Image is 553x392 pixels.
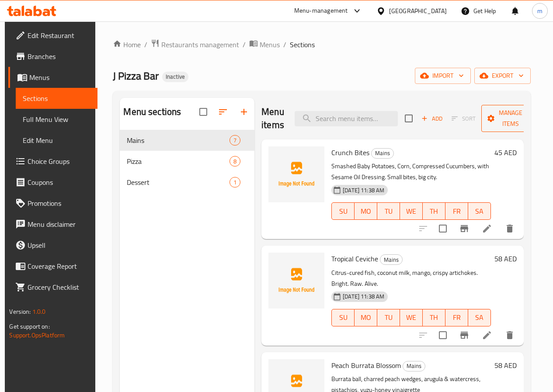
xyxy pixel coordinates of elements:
[295,111,398,126] input: search
[8,256,97,277] a: Coverage Report
[127,177,230,187] span: Dessert
[28,261,90,271] span: Coverage Report
[268,253,324,309] img: Tropical Ceviche
[113,39,530,50] nav: breadcrumb
[420,114,444,124] span: Add
[331,359,401,372] span: Peach Burrata Blossom
[426,205,442,218] span: TH
[283,39,286,50] li: /
[472,205,487,218] span: SA
[400,109,418,128] span: Select section
[8,235,97,256] a: Upsell
[468,309,491,326] button: SA
[426,311,442,324] span: TH
[537,6,543,16] span: m
[260,39,280,50] span: Menus
[144,39,147,50] li: /
[261,105,284,132] h2: Menu items
[468,202,491,220] button: SA
[16,130,97,151] a: Edit Menu
[499,325,520,346] button: delete
[9,306,31,317] span: Version:
[127,156,230,167] span: Pizza
[335,205,351,218] span: SU
[28,240,90,250] span: Upsell
[482,223,492,234] a: Edit menu item
[358,205,374,218] span: MO
[127,135,230,146] div: Mains
[290,39,315,50] span: Sections
[445,202,468,220] button: FR
[403,311,419,324] span: WE
[28,282,90,292] span: Grocery Checklist
[230,177,240,187] div: items
[481,105,540,132] button: Manage items
[434,326,452,344] span: Select to update
[389,6,447,16] div: [GEOGRAPHIC_DATA]
[16,88,97,109] a: Sections
[371,148,394,159] div: Mains
[28,51,90,62] span: Branches
[9,321,49,332] span: Get support on:
[482,330,492,340] a: Edit menu item
[28,156,90,167] span: Choice Groups
[454,325,475,346] button: Branch-specific-item
[454,218,475,239] button: Branch-specific-item
[331,202,355,220] button: SU
[28,177,90,187] span: Coupons
[434,219,452,238] span: Select to update
[230,178,240,187] span: 1
[8,67,97,88] a: Menus
[423,309,445,326] button: TH
[472,311,487,324] span: SA
[120,151,254,172] div: Pizza8
[162,73,188,80] span: Inactive
[23,135,90,146] span: Edit Menu
[113,39,141,50] a: Home
[230,136,240,145] span: 7
[23,93,90,104] span: Sections
[445,309,468,326] button: FR
[380,255,402,265] span: Mains
[212,101,233,122] span: Sort sections
[230,157,240,166] span: 8
[449,311,465,324] span: FR
[151,39,239,50] a: Restaurants management
[120,130,254,151] div: Mains7
[355,309,377,326] button: MO
[331,146,369,159] span: Crunch Bites
[339,186,388,194] span: [DATE] 11:38 AM
[230,156,240,167] div: items
[494,146,517,159] h6: 45 AED
[380,254,403,265] div: Mains
[481,70,524,81] span: export
[377,309,400,326] button: TU
[16,109,97,130] a: Full Menu View
[29,72,90,83] span: Menus
[32,306,46,317] span: 1.0.0
[403,361,425,371] div: Mains
[8,214,97,235] a: Menu disclaimer
[339,292,388,301] span: [DATE] 11:38 AM
[8,277,97,298] a: Grocery Checklist
[194,103,212,121] span: Select all sections
[120,172,254,193] div: Dessert1
[488,108,533,129] span: Manage items
[418,112,446,125] span: Add item
[28,219,90,229] span: Menu disclaimer
[331,309,355,326] button: SU
[8,151,97,172] a: Choice Groups
[162,72,188,82] div: Inactive
[381,205,396,218] span: TU
[423,202,445,220] button: TH
[28,198,90,208] span: Promotions
[494,253,517,265] h6: 58 AED
[403,205,419,218] span: WE
[268,146,324,202] img: Crunch Bites
[418,112,446,125] button: Add
[23,114,90,125] span: Full Menu View
[381,311,396,324] span: TU
[9,330,65,341] a: Support.OpsPlatform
